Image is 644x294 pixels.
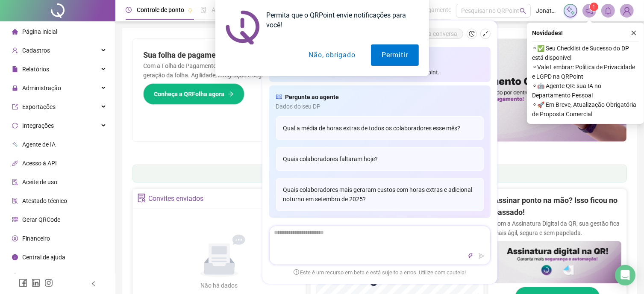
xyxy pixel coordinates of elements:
span: Clube QR - Beneficios [22,273,78,279]
span: dollar [12,235,18,241]
div: Open Intercom Messenger [615,265,635,285]
span: read [276,92,282,102]
span: Acesso à API [22,160,57,167]
span: sync [12,123,18,129]
div: Convites enviados [148,191,203,206]
span: api [12,160,18,166]
span: Integrações [22,122,54,129]
h2: Assinar ponto na mão? Isso ficou no passado! [494,194,621,219]
span: linkedin [32,279,40,287]
img: banner%2F8d14a306-6205-4263-8e5b-06e9a85ad873.png [380,39,627,141]
div: Permita que o QRPoint envie notificações para você! [260,10,419,30]
img: notification icon [226,10,260,44]
span: Este é um recurso em beta e está sujeito a erros. Utilize com cautela! [294,268,466,277]
span: arrow-right [228,91,234,97]
button: Conheça a QRFolha agora [143,83,244,105]
span: Central de ajuda [22,254,65,261]
span: info-circle [12,254,18,260]
span: thunderbolt [468,253,473,259]
span: gift [12,273,18,279]
span: exclamation-circle [294,269,299,275]
div: Não há dados [180,281,259,290]
span: audit [12,179,18,185]
span: Agente de IA [22,141,56,148]
div: Qual a média de horas extras de todos os colaboradores esse mês? [276,116,484,140]
span: Administração [22,85,61,91]
span: Financeiro [22,235,50,242]
span: instagram [44,279,53,287]
span: ⚬ 🤖 Agente QR: sua IA no Departamento Pessoal [532,81,639,100]
div: Quais colaboradores mais geraram custos com horas extras e adicional noturno em setembro de 2025? [276,178,484,211]
div: Quais colaboradores faltaram hoje? [276,147,484,171]
span: facebook [19,279,27,287]
button: send [476,251,487,261]
span: Atestado técnico [22,197,67,204]
span: lock [12,85,18,91]
span: Pergunte ao agente [285,92,339,102]
span: Dados do seu DP [276,102,484,111]
span: qrcode [12,217,18,223]
span: Exportações [22,103,56,110]
span: ⚬ 🚀 Em Breve, Atualização Obrigatória de Proposta Comercial [532,100,639,119]
button: Não, obrigado [298,44,366,66]
span: Conheça a QRFolha agora [154,89,224,99]
span: Gerar QRCode [22,216,60,223]
p: Com a Assinatura Digital da QR, sua gestão fica mais ágil, segura e sem papelada. [494,219,621,238]
span: left [91,281,97,287]
button: thunderbolt [465,251,476,261]
span: solution [12,198,18,204]
span: solution [137,194,146,203]
span: export [12,104,18,110]
button: Permitir [371,44,418,66]
span: Aceite de uso [22,179,57,185]
img: banner%2F02c71560-61a6-44d4-94b9-c8ab97240462.png [494,241,621,284]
